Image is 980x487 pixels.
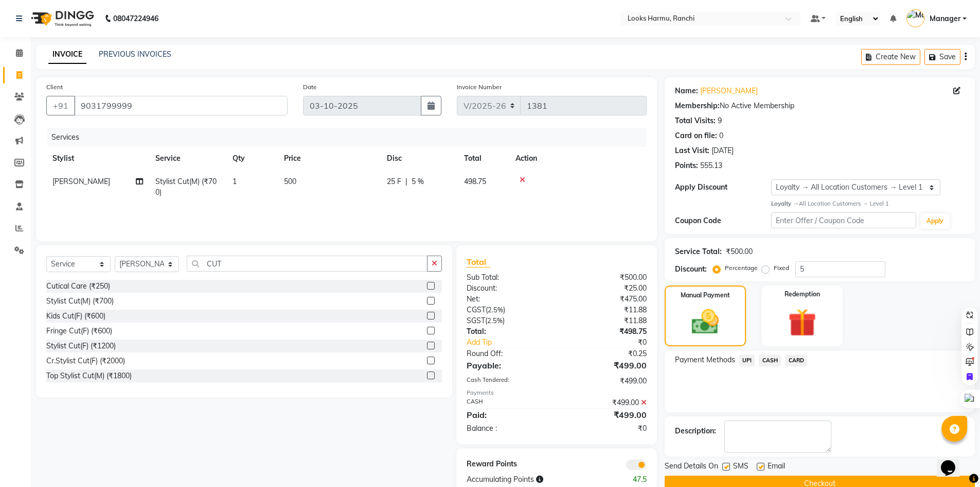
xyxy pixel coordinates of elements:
div: Membership: [675,100,720,111]
span: | [405,176,407,187]
div: Total: [459,326,557,337]
div: All Location Customers → Level 1 [771,199,965,208]
span: SMS [733,461,749,474]
img: Manager [906,9,924,27]
div: [DATE] [711,145,734,156]
img: logo [26,4,97,33]
div: Card on file: [675,130,717,141]
input: Search or Scan [187,256,427,272]
div: ₹499.00 [557,409,654,421]
label: Percentage [725,263,758,273]
div: Discount: [459,283,557,294]
div: ₹475.00 [557,294,654,305]
th: Price [278,147,381,170]
div: Round Off: [459,348,557,359]
span: CASH [759,355,781,366]
span: Stylist Cut(M) (₹700) [155,177,217,197]
label: Date [303,82,317,92]
a: [PERSON_NAME] [700,86,758,96]
button: Apply [920,213,950,229]
th: Disc [381,147,458,170]
span: Payment Methods [675,355,735,365]
div: Kids Cut(F) (₹600) [46,311,105,322]
div: Service Total: [675,246,722,257]
div: Points: [675,160,698,171]
th: Action [509,147,647,170]
div: ₹498.75 [557,326,654,337]
div: Coupon Code [675,215,772,226]
span: Total [467,257,490,267]
img: _cash.svg [683,306,727,338]
th: Qty [226,147,278,170]
img: _gift.svg [779,305,825,340]
span: 1 [233,177,237,186]
th: Total [458,147,509,170]
label: Manual Payment [681,291,730,300]
div: ₹11.88 [557,305,654,315]
div: Discount: [675,264,707,275]
label: Redemption [785,290,820,299]
label: Client [46,82,63,92]
iframe: chat widget [937,446,970,477]
div: Name: [675,86,698,96]
span: 498.75 [464,177,486,186]
div: 9 [718,115,722,126]
div: ₹499.00 [557,397,654,408]
span: UPI [739,355,755,366]
div: ( ) [459,305,557,315]
div: Payments [467,389,646,397]
span: Manager [930,13,960,24]
a: INVOICE [48,45,86,64]
div: Cr.Stylist Cut(F) (₹2000) [46,356,125,366]
a: PREVIOUS INVOICES [99,49,171,59]
div: ₹499.00 [557,376,654,387]
div: Total Visits: [675,115,716,126]
span: 2.5% [487,316,503,325]
div: ( ) [459,315,557,326]
label: Invoice Number [457,82,502,92]
div: ₹500.00 [726,246,753,257]
div: Paid: [459,409,557,421]
div: Fringe Cut(F) (₹600) [46,326,112,337]
div: Apply Discount [675,182,772,193]
th: Stylist [46,147,149,170]
label: Fixed [774,263,789,273]
div: 47.5 [605,474,654,485]
button: +91 [46,96,75,115]
input: Enter Offer / Coupon Code [771,212,916,228]
span: Email [768,461,785,474]
div: ₹499.00 [557,359,654,372]
span: 5 % [412,176,424,187]
div: 555.13 [700,160,722,171]
a: Add Tip [459,337,573,348]
div: No Active Membership [675,100,965,111]
div: ₹500.00 [557,272,654,283]
strong: Loyalty → [771,200,798,207]
div: Reward Points [459,459,557,470]
div: Balance : [459,423,557,434]
div: Accumulating Points [459,474,605,485]
div: Payable: [459,359,557,372]
div: ₹25.00 [557,283,654,294]
div: ₹0.25 [557,348,654,359]
div: Cutical Care (₹250) [46,281,110,292]
div: Stylist Cut(M) (₹700) [46,296,114,307]
div: ₹0 [557,423,654,434]
b: 08047224946 [113,4,158,33]
div: Net: [459,294,557,305]
span: [PERSON_NAME] [52,177,110,186]
div: Services [47,128,654,147]
div: Cash Tendered: [459,376,557,387]
div: Stylist Cut(F) (₹1200) [46,341,116,351]
span: 2.5% [488,306,503,314]
span: SGST [467,316,485,325]
div: Sub Total: [459,272,557,283]
button: Create New [861,49,920,65]
input: Search by Name/Mobile/Email/Code [74,96,288,115]
span: 25 F [387,176,401,187]
div: Description: [675,426,716,436]
div: 0 [719,130,723,141]
th: Service [149,147,226,170]
div: CASH [459,397,557,408]
div: ₹11.88 [557,315,654,326]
